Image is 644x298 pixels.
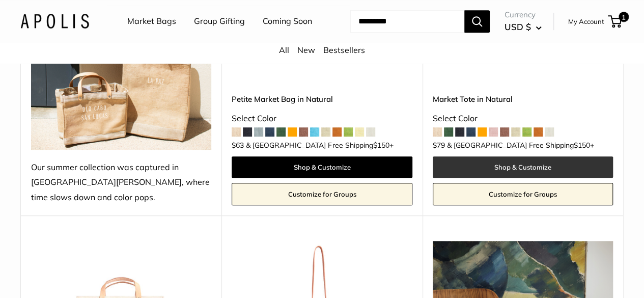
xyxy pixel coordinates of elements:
[433,156,613,178] a: Shop & Customize
[433,183,613,205] a: Customize for Groups
[232,141,244,150] span: $63
[433,111,613,126] div: Select Color
[246,142,393,149] span: & [GEOGRAPHIC_DATA] Free Shipping +
[350,10,464,33] input: Search...
[433,141,445,150] span: $79
[279,45,289,55] a: All
[194,14,245,29] a: Group Gifting
[505,21,531,32] span: USD $
[373,141,389,150] span: $150
[127,14,176,29] a: Market Bags
[20,14,89,29] img: Apolis
[568,15,604,28] a: My Account
[263,14,312,29] a: Coming Soon
[464,10,490,33] button: Search
[505,19,542,35] button: USD $
[232,183,412,205] a: Customize for Groups
[232,93,412,105] a: Petite Market Bag in Natural
[31,160,211,206] div: Our summer collection was captured in [GEOGRAPHIC_DATA][PERSON_NAME], where time slows down and c...
[232,156,412,178] a: Shop & Customize
[505,8,542,22] span: Currency
[574,141,590,150] span: $150
[323,45,365,55] a: Bestsellers
[232,111,412,126] div: Select Color
[447,142,594,149] span: & [GEOGRAPHIC_DATA] Free Shipping +
[433,93,613,105] a: Market Tote in Natural
[609,15,622,28] a: 1
[619,12,629,22] span: 1
[297,45,315,55] a: New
